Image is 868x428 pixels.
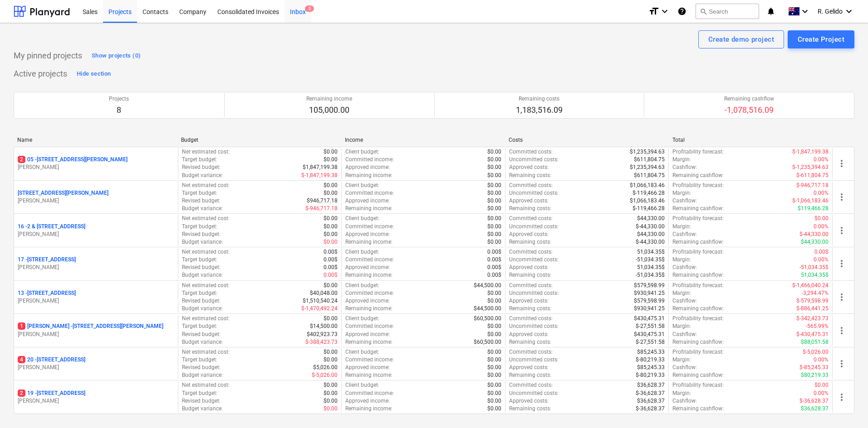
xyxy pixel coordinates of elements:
[487,356,501,364] p: $0.00
[18,289,76,297] p: 13 - [STREET_ADDRESS]
[324,348,338,356] p: $0.00
[182,248,230,256] p: Net estimated cost :
[18,322,25,330] span: 1
[796,182,829,189] p: $-946,717.18
[474,338,501,346] p: $60,500.00
[345,148,379,156] p: Client budget :
[18,289,174,305] div: 13 -[STREET_ADDRESS][PERSON_NAME]
[345,137,501,143] div: Income
[474,305,501,313] p: $44,500.00
[345,172,392,179] p: Remaining income :
[18,397,174,405] p: [PERSON_NAME]
[487,364,501,371] p: $0.00
[672,315,724,322] p: Profitability forecast :
[630,197,665,205] p: $1,066,183.46
[487,189,501,197] p: $0.00
[487,156,501,164] p: $0.00
[306,95,352,103] p: Remaining income
[345,197,390,205] p: Approved income :
[324,248,338,256] p: 0.00$
[345,223,394,231] p: Committed income :
[636,223,665,231] p: $-44,330.00
[509,348,553,356] p: Committed costs :
[799,6,810,17] i: keyboard_arrow_down
[509,137,665,143] div: Costs
[324,282,338,289] p: $0.00
[672,282,724,289] p: Profitability forecast :
[182,264,221,271] p: Revised budget :
[182,223,217,231] p: Target budget :
[18,390,85,397] p: 19 - [STREET_ADDRESS]
[17,137,174,143] div: Name
[487,148,501,156] p: $0.00
[509,322,559,330] p: Uncommitted costs :
[18,231,174,238] p: [PERSON_NAME]
[792,282,829,289] p: $-1,466,040.24
[509,315,553,322] p: Committed costs :
[796,297,829,305] p: $-579,598.99
[74,67,113,81] button: Hide section
[509,371,551,379] p: Remaining costs :
[18,297,174,305] p: [PERSON_NAME]
[509,172,551,179] p: Remaining costs :
[324,256,338,264] p: 0.00$
[634,315,665,322] p: $430,475.31
[345,338,392,346] p: Remaining income :
[301,172,338,179] p: $-1,847,199.38
[509,189,559,197] p: Uncommitted costs :
[345,238,392,246] p: Remaining income :
[324,189,338,197] p: $0.00
[636,338,665,346] p: $-27,551.58
[766,6,775,17] i: notifications
[634,331,665,338] p: $430,475.31
[636,371,665,379] p: $-80,219.33
[814,256,829,264] p: 0.00%
[814,156,829,164] p: 0.00%
[836,225,847,236] span: more_vert
[799,264,829,271] p: -51,034.35$
[18,364,174,371] p: [PERSON_NAME]
[843,6,854,17] i: keyboard_arrow_down
[672,348,724,356] p: Profitability forecast :
[836,358,847,369] span: more_vert
[509,197,549,205] p: Approved costs :
[509,264,549,271] p: Approved costs :
[487,322,501,330] p: $0.00
[801,238,829,246] p: $44,330.00
[345,282,379,289] p: Client budget :
[487,271,501,279] p: 0.00$
[182,305,223,313] p: Budget variance :
[182,164,221,171] p: Revised budget :
[796,172,829,179] p: $-611,804.75
[345,231,390,238] p: Approved income :
[18,156,128,164] p: 05 - [STREET_ADDRESS][PERSON_NAME]
[182,364,221,371] p: Revised budget :
[182,215,230,222] p: Net estimated cost :
[724,105,774,115] p: -1,078,516.09
[182,348,230,356] p: Net estimated cost :
[836,292,847,303] span: more_vert
[516,105,563,115] p: 1,183,516.09
[672,271,724,279] p: Remaining cashflow :
[14,50,82,61] p: My pinned projects
[509,256,559,264] p: Uncommitted costs :
[324,223,338,231] p: $0.00
[637,231,665,238] p: $44,330.00
[182,297,221,305] p: Revised budget :
[814,223,829,231] p: 0.00%
[634,305,665,313] p: $930,941.25
[672,297,697,305] p: Cashflow :
[345,356,394,364] p: Committed income :
[345,364,390,371] p: Approved income :
[801,338,829,346] p: $88,051.58
[18,223,85,231] p: 16 - 2 & [STREET_ADDRESS]
[509,156,559,164] p: Uncommitted costs :
[509,223,559,231] p: Uncommitted costs :
[487,182,501,189] p: $0.00
[487,164,501,171] p: $0.00
[672,264,697,271] p: Cashflow :
[303,297,338,305] p: $1,510,540.24
[672,371,724,379] p: Remaining cashflow :
[633,189,665,197] p: $-119,466.28
[305,205,338,212] p: $-946,717.18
